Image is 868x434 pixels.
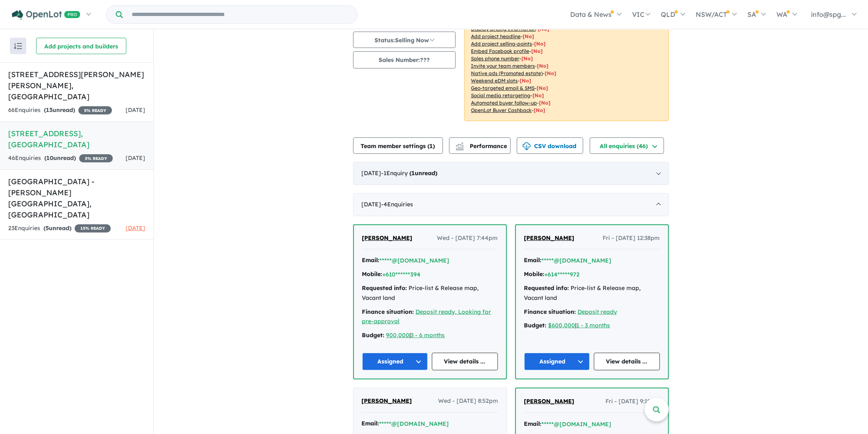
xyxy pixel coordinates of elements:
[362,331,498,340] div: |
[362,397,412,404] span: [PERSON_NAME]
[456,142,463,147] img: line-chart.svg
[471,33,521,39] u: Add project headline
[353,51,456,69] button: Sales Number:???
[44,106,75,114] strong: ( unread)
[471,107,532,113] u: OpenLot Buyer Cashback
[524,233,575,243] a: [PERSON_NAME]
[449,137,511,154] button: Performance
[430,142,433,150] span: 1
[362,233,413,243] a: [PERSON_NAME]
[43,224,71,232] strong: ( unread)
[362,331,385,339] strong: Budget:
[456,145,464,150] img: bar-chart.svg
[353,162,669,185] div: [DATE]
[44,154,76,162] strong: ( unread)
[381,201,413,208] span: - 4 Enquir ies
[603,233,660,243] span: Fri - [DATE] 12:38pm
[524,284,569,292] strong: Requested info:
[524,322,547,329] strong: Budget:
[590,137,664,154] button: All enquiries (46)
[471,41,532,47] u: Add project selling-points
[437,233,498,243] span: Wed - [DATE] 7:44pm
[8,128,145,150] h5: [STREET_ADDRESS] , [GEOGRAPHIC_DATA]
[606,397,660,407] span: Fri - [DATE] 9:19am
[524,283,660,303] div: Price-list & Release map, Vacant land
[548,322,576,329] a: $600,000
[46,154,53,162] span: 10
[524,308,576,315] strong: Finance situation:
[535,41,546,47] span: [ No ]
[126,154,145,162] span: [DATE]
[471,78,518,84] u: Weekend eDM slots
[79,154,113,162] span: 5 % READY
[124,6,356,23] input: Try estate name, suburb, builder or developer
[126,106,145,114] span: [DATE]
[522,55,533,62] span: [ No ]
[353,193,669,216] div: [DATE]
[46,106,53,114] span: 13
[577,322,610,329] a: 1 - 3 months
[520,78,532,84] span: [No]
[471,85,535,91] u: Geo-targeted email & SMS
[362,256,380,264] strong: Email:
[410,169,438,177] strong: ( unread)
[471,100,537,106] u: Automated buyer follow-up
[533,92,544,98] span: [No]
[471,48,530,54] u: Embed Facebook profile
[524,270,545,278] strong: Mobile:
[8,176,145,220] h5: [GEOGRAPHIC_DATA] - [PERSON_NAME][GEOGRAPHIC_DATA] , [GEOGRAPHIC_DATA]
[545,70,557,76] span: [No]
[537,63,549,69] span: [ No ]
[362,283,498,303] div: Price-list & Release map, Vacant land
[524,397,575,405] span: [PERSON_NAME]
[524,353,590,370] button: Assigned
[8,224,111,233] div: 23 Enquir ies
[517,137,583,154] button: CSV download
[578,308,617,315] a: Deposit ready
[439,396,498,406] span: Wed - [DATE] 8:52pm
[381,169,438,177] span: - 1 Enquir y
[457,142,507,150] span: Performance
[537,85,548,91] span: [No]
[12,10,80,20] img: Openlot PRO Logo White
[353,137,443,154] button: Team member settings (1)
[532,48,543,54] span: [ No ]
[8,105,112,115] div: 66 Enquir ies
[36,38,126,54] button: Add projects and builders
[524,420,542,427] strong: Email:
[411,331,445,339] a: 3 - 6 months
[8,69,145,102] h5: [STREET_ADDRESS][PERSON_NAME][PERSON_NAME] , [GEOGRAPHIC_DATA]
[46,224,49,232] span: 5
[362,353,428,370] button: Assigned
[539,100,551,106] span: [No]
[362,420,379,427] strong: Email:
[362,284,407,292] strong: Requested info:
[471,63,535,69] u: Invite your team members
[362,396,412,406] a: [PERSON_NAME]
[362,270,383,278] strong: Mobile:
[362,308,491,325] a: Deposit ready, Looking for pre-approval
[471,92,531,98] u: Social media retargeting
[14,43,22,49] img: sort.svg
[523,33,535,39] span: [ No ]
[471,55,520,62] u: Sales phone number
[78,106,112,114] span: 5 % READY
[432,353,498,370] a: View details ...
[524,256,542,264] strong: Email:
[524,397,575,407] a: [PERSON_NAME]
[386,331,410,339] a: 900,000
[811,10,846,18] span: info@spg...
[534,107,546,113] span: [No]
[412,169,415,177] span: 1
[362,234,413,242] span: [PERSON_NAME]
[523,142,531,151] img: download icon
[594,353,660,370] a: View details ...
[524,321,660,331] div: |
[75,224,111,233] span: 15 % READY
